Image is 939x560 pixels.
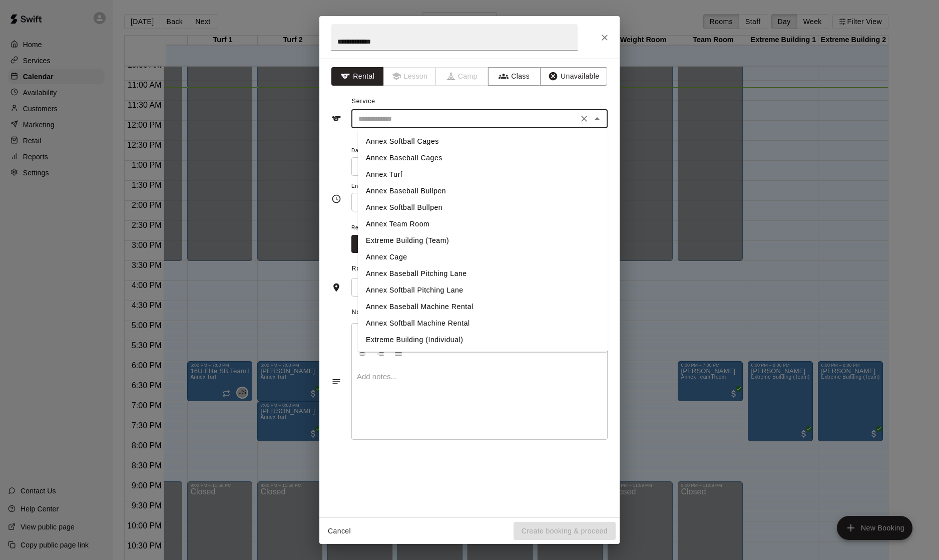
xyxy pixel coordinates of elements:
[351,221,412,235] span: Repeats
[351,144,453,158] span: Date
[358,282,608,299] li: Annex Softball Pitching Lane
[390,344,407,362] button: Justify Align
[331,67,384,86] button: Rental
[436,67,489,86] span: Camps can only be created in the Services page
[352,265,373,272] span: Rooms
[358,265,608,282] li: Annex Baseball Pitching Lane
[590,112,604,126] button: Close
[358,299,608,315] li: Annex Baseball Machine Rental
[358,133,608,150] li: Annex Softball Cages
[488,67,541,86] button: Class
[358,332,608,348] li: Extreme Building (Individual)
[351,235,404,253] div: outlined button group
[358,232,608,249] li: Extreme Building (Team)
[331,283,341,293] svg: Rooms
[351,180,453,193] span: End Time
[331,194,341,204] svg: Timing
[358,249,608,265] li: Annex Cage
[351,235,377,253] button: No
[354,326,371,344] button: Undo
[358,183,608,199] li: Annex Baseball Bullpen
[358,315,608,332] li: Annex Softball Machine Rental
[323,522,355,540] button: Cancel
[372,344,389,362] button: Right Align
[331,377,341,387] svg: Notes
[540,67,607,86] button: Unavailable
[358,199,608,216] li: Annex Softball Bullpen
[358,216,608,232] li: Annex Team Room
[596,29,614,47] button: Close
[358,150,608,166] li: Annex Baseball Cages
[352,98,375,105] span: Service
[384,67,436,86] span: Lessons must be created in the Services page first
[354,344,371,362] button: Center Align
[331,114,341,124] svg: Service
[358,166,608,183] li: Annex Turf
[352,305,608,321] span: Notes
[577,112,591,126] button: Clear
